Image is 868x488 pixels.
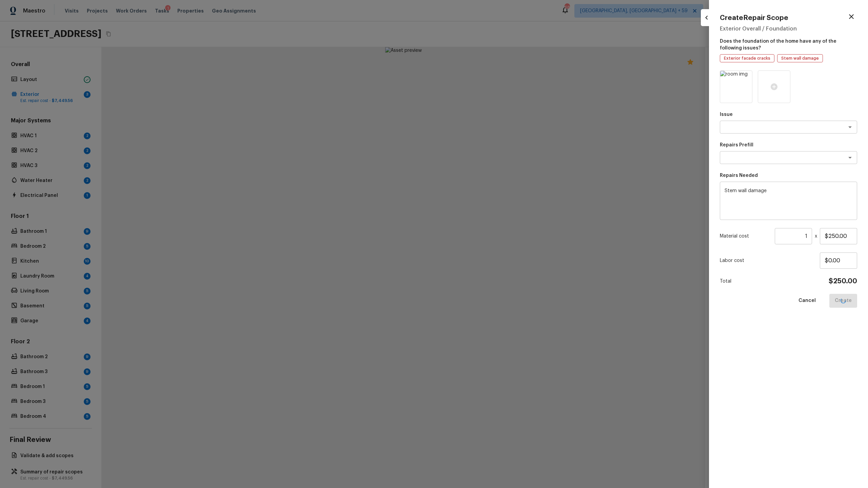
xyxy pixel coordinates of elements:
[779,55,821,62] span: Stem wall damage
[720,35,857,52] p: Does the foundation of the home have any of the following issues?
[720,111,857,118] p: Issue
[829,277,857,286] h4: $250.00
[720,142,857,148] p: Repairs Prefill
[725,187,852,215] textarea: Stem wall damage
[720,172,857,179] p: Repairs Needed
[720,71,752,103] img: room img
[720,233,772,240] p: Material cost
[845,153,855,162] button: Open
[722,55,773,62] span: Exterior facade cracks
[720,228,857,244] div: x
[720,278,731,285] p: Total
[793,294,821,308] button: Cancel
[720,257,820,264] p: Labor cost
[720,25,857,33] h5: Exterior Overall / Foundation
[845,122,855,132] button: Open
[720,14,788,22] h4: Create Repair Scope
